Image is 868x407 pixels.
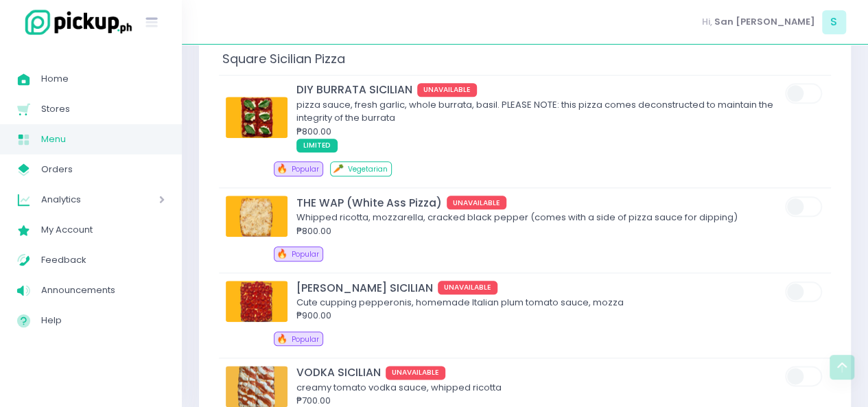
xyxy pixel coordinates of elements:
span: Popular [292,164,319,174]
td: THE WAP (White Ass Pizza) THE WAP (White Ass Pizza)UNAVAILABLEWhipped ricotta, mozzarella, cracke... [219,187,831,272]
span: Popular [292,249,319,259]
img: DIY BURRATA SICILIAN [226,97,288,138]
div: ₱800.00 [296,224,781,238]
div: VODKA SICILIAN [296,364,781,380]
div: [PERSON_NAME] SICILIAN [296,280,781,296]
div: pizza sauce, fresh garlic, whole burrata, basil. PLEASE NOTE: this pizza comes deconstructed to m... [296,98,781,125]
span: San [PERSON_NAME] [714,15,815,29]
td: DIY BURRATA SICILIANDIY BURRATA SICILIANUNAVAILABLEpizza sauce, fresh garlic, whole burrata, basi... [219,75,831,187]
img: RONI SICILIAN [226,281,288,322]
td: RONI SICILIAN[PERSON_NAME] SICILIANUNAVAILABLECute cupping pepperonis, homemade Italian plum toma... [219,272,831,358]
span: My Account [41,221,165,239]
div: THE WAP (White Ass Pizza) [296,195,781,211]
img: VODKA SICILIAN [226,366,288,407]
span: Analytics [41,191,120,209]
span: Hi, [702,15,712,29]
span: Menu [41,130,165,148]
span: Square Sicilian Pizza [219,47,349,71]
div: Cute cupping pepperonis, homemade Italian plum tomato sauce, mozza [296,296,781,310]
div: ₱800.00 [296,125,781,139]
span: UNAVAILABLE [438,281,498,294]
span: S [822,10,846,34]
span: Help [41,312,165,329]
span: Home [41,70,165,88]
span: Announcements [41,281,165,299]
span: Popular [292,334,319,345]
span: LIMITED [296,139,338,152]
span: Feedback [41,251,165,269]
div: creamy tomato vodka sauce, whipped ricotta [296,381,781,395]
span: UNAVAILABLE [447,196,507,209]
span: 🔥 [277,332,288,345]
span: UNAVAILABLE [386,366,446,380]
img: logo [17,8,134,37]
div: ₱900.00 [296,309,781,323]
span: Orders [41,161,165,178]
span: Stores [41,100,165,118]
span: 🥕 [333,162,344,175]
span: UNAVAILABLE [417,83,478,97]
div: DIY BURRATA SICILIAN [296,82,781,97]
div: Whipped ricotta, mozzarella, cracked black pepper (comes with a side of pizza sauce for dipping) [296,211,781,224]
span: 🔥 [277,247,288,260]
span: 🔥 [277,162,288,175]
img: THE WAP (White Ass Pizza) [226,196,288,237]
span: Vegetarian [348,164,388,174]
